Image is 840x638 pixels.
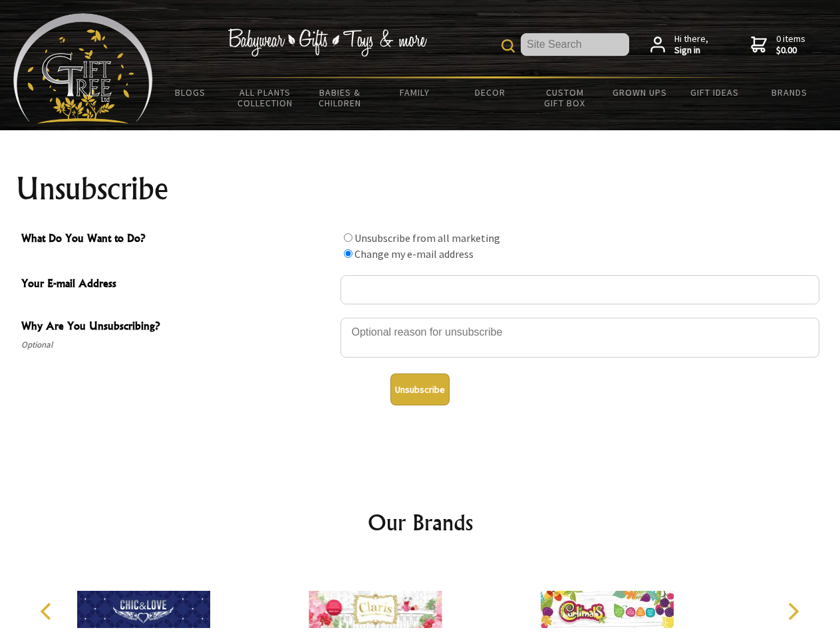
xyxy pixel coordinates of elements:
[344,233,352,242] input: What Do You Want to Do?
[344,249,352,258] input: What Do You Want to Do?
[650,33,708,56] a: Hi there,Sign in
[16,173,825,205] h1: Unsubscribe
[378,78,453,106] a: Family
[21,337,334,353] span: Optional
[303,78,378,117] a: Babies & Children
[521,33,629,56] input: Site Search
[674,33,708,56] span: Hi there,
[21,275,334,294] span: Your E-mail Address
[752,78,827,106] a: Brands
[13,13,153,124] img: Babyware - Gifts - Toys and more...
[776,45,805,56] strong: $0.00
[27,506,814,538] h2: Our Brands
[33,597,63,626] button: Previous
[341,318,819,358] textarea: Why Are You Unsubscribing?
[776,33,805,56] span: 0 items
[228,78,303,117] a: All Plants Collection
[674,45,708,56] strong: Sign in
[354,247,474,261] label: Change my e-mail address
[452,78,527,106] a: Decor
[778,597,807,626] button: Next
[341,275,819,304] input: Your E-mail Address
[21,230,334,249] span: What Do You Want to Do?
[354,231,500,245] label: Unsubscribe from all marketing
[390,373,450,405] button: Unsubscribe
[751,33,805,56] a: 0 items$0.00
[227,29,427,56] img: Babywear - Gifts - Toys & more
[153,78,228,106] a: BLOGS
[602,78,677,106] a: Grown Ups
[501,39,515,53] img: product search
[527,78,603,117] a: Custom Gift Box
[677,78,752,106] a: Gift Ideas
[21,318,334,337] span: Why Are You Unsubscribing?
